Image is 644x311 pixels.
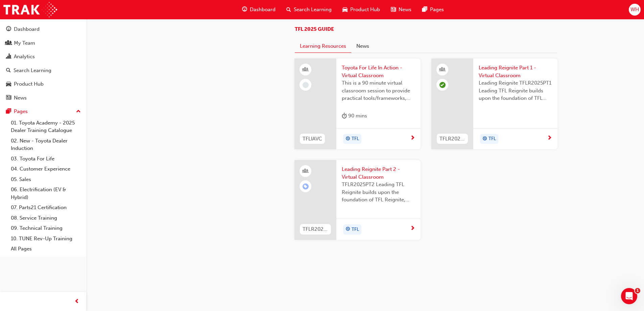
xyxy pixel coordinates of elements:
span: Dashboard [250,6,276,14]
a: 09. Technical Training [8,223,84,234]
span: Product Hub [350,6,380,14]
div: Dashboard [14,25,40,33]
span: Leading Reignite TFLR2025PT1 Leading TFL Reignite builds upon the foundation of TFL Reignite, rea... [479,79,552,102]
span: Leading Reignite Part 2 - Virtual Classroom [342,165,415,181]
a: 06. Electrification (EV & Hybrid) [8,184,84,202]
span: pages-icon [6,109,11,115]
span: target-icon [345,135,350,143]
button: Pages [3,105,84,118]
a: News [3,92,84,104]
a: 05. Sales [8,174,84,185]
span: pages-icon [422,5,427,14]
a: My Team [3,37,84,49]
span: TFLIAVC [303,135,322,143]
a: car-iconProduct Hub [337,3,385,17]
div: Analytics [14,53,35,61]
a: 07. Parts21 Certification [8,202,84,213]
span: target-icon [482,135,487,143]
button: DashboardMy TeamAnalyticsSearch LearningProduct HubNews [3,22,84,105]
span: news-icon [391,5,396,14]
span: TFLR2025PT1 [439,135,465,143]
div: Pages [14,108,28,115]
span: target-icon [345,225,350,234]
span: This is a 90 minute virtual classroom session to provide practical tools/frameworks, behaviours a... [342,79,415,102]
div: 90 mins [342,112,367,120]
span: search-icon [6,68,11,74]
div: My Team [14,39,35,47]
span: car-icon [342,5,348,14]
span: Search Learning [294,6,332,14]
span: next-icon [410,226,415,232]
img: Trak [3,2,57,17]
a: Product Hub [3,78,84,90]
div: Product Hub [14,80,44,88]
span: people-icon [6,40,11,46]
span: guage-icon [6,26,11,32]
span: guage-icon [242,5,247,14]
div: Search Learning [14,67,51,74]
span: learningResourceType_INSTRUCTOR_LED-icon [440,65,445,74]
span: prev-icon [74,297,79,306]
span: car-icon [6,81,11,87]
a: TFL 2025 GUIDE [295,26,334,32]
a: Dashboard [3,23,84,36]
a: All Pages [8,244,84,254]
a: 10. TUNE Rev-Up Training [8,234,84,244]
span: learningRecordVerb_NONE-icon [303,82,309,88]
a: 04. Customer Experience [8,164,84,174]
iframe: Intercom live chat [621,288,637,304]
span: next-icon [547,135,552,141]
span: TFLR2025PT2 [303,225,328,233]
span: Leading Reignite Part 1 - Virtual Classroom [479,64,552,79]
span: Pages [430,6,444,14]
div: News [14,94,27,102]
a: TFLR2025PT1Leading Reignite Part 1 - Virtual ClassroomLeading Reignite TFLR2025PT1 Leading TFL Re... [431,59,557,149]
span: TFL [352,226,359,234]
span: next-icon [410,135,415,141]
a: TFLIAVCToyota For Life In Action - Virtual ClassroomThis is a 90 minute virtual classroom session... [294,59,421,149]
span: chart-icon [6,54,11,60]
span: learningRecordVerb_ENROLL-icon [303,183,309,190]
a: pages-iconPages [417,3,449,17]
span: WH [630,6,639,14]
button: News [351,40,374,53]
span: duration-icon [342,112,347,120]
span: learningRecordVerb_ATTEND-icon [439,82,446,88]
span: 1 [635,288,640,293]
span: TFL [488,135,496,143]
span: news-icon [6,95,11,101]
button: WH [629,4,641,16]
span: News [399,6,411,14]
a: Search Learning [3,64,84,77]
span: search-icon [286,5,291,14]
span: learningResourceType_INSTRUCTOR_LED-icon [303,65,308,74]
a: 02. New - Toyota Dealer Induction [8,136,84,154]
button: Learning Resources [295,40,351,53]
span: TFLR2025PT2 Leading TFL Reignite builds upon the foundation of TFL Reignite, reaffirming our comm... [342,181,415,204]
a: news-iconNews [385,3,417,17]
span: up-icon [76,107,81,116]
a: TFLR2025PT2Leading Reignite Part 2 - Virtual ClassroomTFLR2025PT2 Leading TFL Reignite builds upo... [294,160,421,240]
a: 01. Toyota Academy - 2025 Dealer Training Catalogue [8,118,84,136]
span: learningResourceType_INSTRUCTOR_LED-icon [303,167,308,176]
span: Toyota For Life In Action - Virtual Classroom [342,64,415,79]
a: Analytics [3,50,84,63]
a: search-iconSearch Learning [281,3,337,17]
a: 08. Service Training [8,213,84,223]
a: guage-iconDashboard [237,3,281,17]
span: TFL [352,135,359,143]
a: 03. Toyota For Life [8,154,84,164]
